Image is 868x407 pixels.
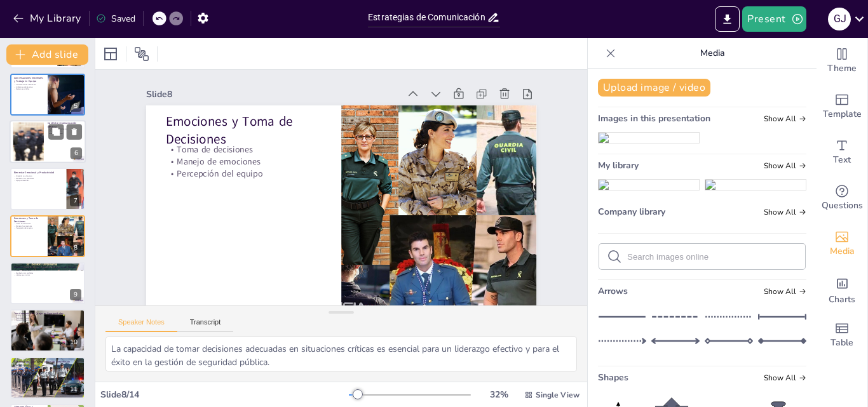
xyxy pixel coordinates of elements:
[14,366,81,369] p: Reformulación de órdenes
[598,206,665,218] span: Company library
[817,175,867,221] div: Get real-time input from your audience
[14,217,44,224] p: Emociones y Toma de Decisiones
[14,76,44,83] p: Conversaciones Informales y Trabajo en Equipo
[14,225,44,227] p: Manejo de emociones
[71,147,82,159] div: 6
[817,267,867,312] div: Add charts and graphs
[817,221,867,267] div: Add images, graphics, shapes or video
[822,199,863,213] span: Questions
[14,177,63,180] p: Mediación de problemas
[100,389,349,401] div: Slide 8 / 14
[599,133,699,143] img: fe892b02-d6b2-410c-bb89-900e83c0e328.png
[742,6,806,32] button: Present
[14,86,44,88] p: Ambiente colaborativo
[14,222,44,225] p: Toma de decisiones
[14,88,44,90] p: Relaciones sólidas
[14,316,81,319] p: Participación activa
[48,124,64,139] button: Duplicate Slide
[10,309,85,351] div: 10
[14,360,81,364] p: Comunicación Clara y Verificación de Comprensión
[817,38,867,84] div: Change the overall theme
[817,130,867,175] div: Add text boxes
[70,242,81,253] div: 8
[484,389,514,401] div: 32 %
[14,269,81,272] p: Comunicación clara
[166,112,322,149] p: Emociones y Toma de Decisiones
[14,369,81,371] p: Impacto en la efectividad
[831,336,853,350] span: Table
[48,130,82,133] p: Medios efectivos
[833,153,851,167] span: Text
[10,168,85,210] div: 7
[146,88,399,100] div: Slide 8
[828,8,851,30] div: G J
[14,171,63,175] p: Bienestar Emocional y Productividad
[166,143,322,155] p: Toma de decisiones
[96,13,135,25] div: Saved
[10,120,86,163] div: 6
[828,6,851,32] button: G J
[14,274,81,277] p: Liderazgo en crisis
[829,293,855,307] span: Charts
[10,8,86,29] button: My Library
[105,318,177,332] button: Speaker Notes
[48,132,82,135] p: Respuesta rápida
[14,364,81,366] p: Verificación de comprensión
[627,252,797,262] input: Search images online
[10,74,85,116] div: 5
[764,114,806,123] span: Show all
[599,180,699,190] img: fe892b02-d6b2-410c-bb89-900e83c0e328.png
[823,107,862,121] span: Template
[621,38,804,69] p: Media
[134,46,149,62] span: Position
[764,373,806,382] span: Show all
[715,6,740,32] button: Export to PowerPoint
[10,357,85,399] div: 11
[14,180,63,182] p: Apoyo emocional
[764,208,806,217] span: Show all
[14,314,81,317] p: Diálogo constante
[598,79,710,97] button: Upload image / video
[6,44,88,65] button: Add slide
[70,289,81,300] div: 9
[536,390,580,400] span: Single View
[105,337,577,371] textarea: La capacidad de tomar decisiones adecuadas en situaciones críticas es esencial para un liderazgo ...
[166,156,322,168] p: Manejo de emociones
[14,175,63,178] p: Empatía en el equipo
[48,121,82,128] p: Contexto y Comunicación Efectiva
[14,272,81,274] p: Mediación de conflictos
[368,8,487,27] input: Insert title
[817,84,867,130] div: Add ready made slides
[764,287,806,296] span: Show all
[598,112,710,124] span: Images in this presentation
[10,262,85,304] div: 9
[817,312,867,358] div: Add a table
[177,318,234,332] button: Transcript
[66,384,81,395] div: 11
[827,62,857,76] span: Theme
[67,124,82,139] button: Delete Slide
[14,265,81,269] p: Mantenimiento de la Cohesión en Momentos de Tensión
[14,311,81,315] p: Transformación de Quejas en Oportunidades
[14,227,44,229] p: Percepción del equipo
[705,180,806,190] img: 26db4f02-5925-45a0-8106-4eb39dd22788.jpeg
[70,100,81,112] div: 5
[66,337,81,348] div: 10
[100,44,121,64] div: Layout
[598,159,639,171] span: My library
[70,195,81,206] div: 7
[830,244,855,258] span: Media
[598,371,628,384] span: Shapes
[166,168,322,180] p: Percepción del equipo
[14,83,44,86] p: Conversaciones informales
[14,319,81,321] p: Oportunidades de mejora
[48,128,82,130] p: Influencia del contexto
[764,161,806,170] span: Show all
[10,215,85,257] div: 8
[598,285,628,297] span: Arrows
